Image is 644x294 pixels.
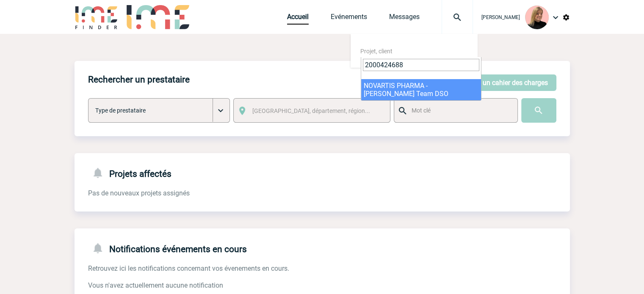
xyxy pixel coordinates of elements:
[287,13,309,25] a: Accueil
[88,281,223,289] span: Vous n'avez actuellement aucune notification
[361,79,481,100] li: NOVARTIS PHARMA - [PERSON_NAME] Team DSO
[88,189,190,197] span: Pas de nouveaux projets assignés
[91,242,109,254] img: notifications-24-px-g.png
[75,5,119,29] img: IME-Finder
[252,107,370,114] span: [GEOGRAPHIC_DATA], département, région...
[88,167,171,179] h4: Projets affectés
[360,48,392,55] span: Projet, client
[389,13,420,25] a: Messages
[91,167,109,179] img: notifications-24-px-g.png
[88,264,289,272] span: Retrouvez ici les notifications concernant vos évenements en cours.
[525,5,549,29] img: 131233-0.png
[481,14,520,20] span: [PERSON_NAME]
[88,242,247,254] h4: Notifications événements en cours
[521,98,556,123] input: Submit
[409,105,510,116] input: Mot clé
[331,13,367,25] a: Evénements
[88,74,190,85] h4: Rechercher un prestataire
